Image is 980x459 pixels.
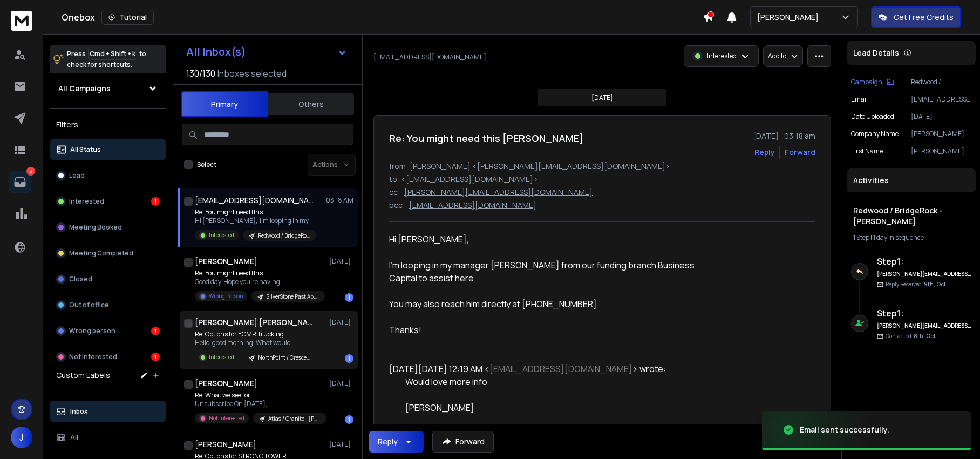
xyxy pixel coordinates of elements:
[851,78,894,86] button: Campaign
[877,270,971,278] h6: [PERSON_NAME][EMAIL_ADDRESS][DOMAIN_NAME]
[345,354,353,363] div: 1
[178,41,356,63] button: All Inbox(s)
[851,130,899,138] p: Company Name
[389,161,815,172] p: from: [PERSON_NAME] <[PERSON_NAME][EMAIL_ADDRESS][DOMAIN_NAME]>
[50,165,166,186] button: Lead
[873,233,924,242] span: 1 day in sequence
[329,379,353,388] p: [DATE]
[195,208,316,217] p: Re: You might need this
[11,427,32,448] button: J
[591,93,613,102] p: [DATE]
[268,415,320,423] p: Atlas / Granite - [PERSON_NAME]
[69,223,122,232] p: Meeting Booked
[58,83,111,94] h1: All Campaigns
[195,330,316,339] p: Re: Options for YGMR Trucking
[50,191,166,212] button: Interested1
[69,327,115,335] p: Wrong person
[209,231,234,239] p: Interested
[88,48,137,60] span: Cmd + Shift + k
[50,346,166,368] button: Not Interested1
[924,280,946,288] span: 9th, Oct
[871,6,961,28] button: Get Free Credits
[853,233,969,242] div: |
[329,257,353,266] p: [DATE]
[217,67,287,80] h3: Inboxes selected
[197,160,216,169] label: Select
[404,187,593,198] p: [PERSON_NAME][EMAIL_ADDRESS][DOMAIN_NAME]
[373,53,486,62] p: [EMAIL_ADDRESS][DOMAIN_NAME]
[785,147,815,158] div: Forward
[853,233,869,242] span: 1 Step
[268,92,354,116] button: Others
[911,147,971,156] p: [PERSON_NAME]
[389,323,704,336] div: Thanks!
[754,147,775,158] button: Reply
[50,117,166,132] h3: Filters
[329,440,353,449] p: [DATE]
[195,256,257,267] h1: [PERSON_NAME]
[389,131,583,146] h1: Re: You might need this [PERSON_NAME]
[151,197,160,206] div: 1
[389,187,400,198] p: cc:
[69,197,104,206] p: Interested
[389,259,704,285] div: I'm looping in my manager [PERSON_NAME] from our funding branch Business Capital to assist here.
[69,353,117,361] p: Not Interested
[877,255,971,268] h6: Step 1 :
[70,433,78,442] p: All
[853,48,899,58] p: Lead Details
[26,167,35,175] p: 3
[195,278,324,286] p: Good day. Hope you’re having
[70,145,101,154] p: All Status
[389,174,815,185] p: to: <[EMAIL_ADDRESS][DOMAIN_NAME]>
[69,249,133,258] p: Meeting Completed
[67,49,146,70] p: Press to check for shortcuts.
[800,424,889,435] div: Email sent successfully.
[894,12,954,23] p: Get Free Credits
[195,339,316,347] p: Hello, good morning. What would
[195,317,314,328] h1: [PERSON_NAME] [PERSON_NAME]
[50,320,166,342] button: Wrong person1
[389,200,405,211] p: bcc:
[409,200,536,211] p: [EMAIL_ADDRESS][DOMAIN_NAME]
[151,353,160,361] div: 1
[851,147,883,156] p: First Name
[768,52,786,60] p: Add to
[389,233,704,246] div: Hi [PERSON_NAME],
[389,298,704,310] div: You may also reach him directly at [PHONE_NUMBER]
[911,95,971,104] p: [EMAIL_ADDRESS][DOMAIN_NAME]
[914,332,936,340] span: 8th, Oct
[195,391,324,400] p: Re: What we see for
[886,280,946,288] p: Reply Received
[70,407,88,416] p: Inbox
[753,131,815,141] p: [DATE] : 03:18 am
[329,318,353,327] p: [DATE]
[195,400,324,408] p: Unsubscribe On [DATE],
[345,415,353,424] div: 1
[389,362,704,375] div: [DATE][DATE] 12:19 AM < > wrote:
[378,436,398,447] div: Reply
[181,91,268,117] button: Primary
[757,12,823,23] p: [PERSON_NAME]
[877,322,971,330] h6: [PERSON_NAME][EMAIL_ADDRESS][DOMAIN_NAME]
[195,439,256,450] h1: [PERSON_NAME]
[50,268,166,290] button: Closed
[195,378,257,389] h1: [PERSON_NAME]
[369,431,424,453] button: Reply
[50,78,166,99] button: All Campaigns
[405,375,705,388] div: Would love more info
[326,196,353,205] p: 03:18 AM
[186,46,246,57] h1: All Inbox(s)
[50,294,166,316] button: Out of office
[258,354,310,362] p: NorthPoint / Crescent - [PERSON_NAME]
[209,292,243,300] p: Wrong Person
[69,171,85,180] p: Lead
[851,112,894,121] p: Date Uploaded
[851,95,868,104] p: Email
[209,414,244,422] p: Not Interested
[345,293,353,302] div: 1
[151,327,160,335] div: 1
[209,353,234,361] p: Interested
[56,370,110,381] h3: Custom Labels
[101,10,154,25] button: Tutorial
